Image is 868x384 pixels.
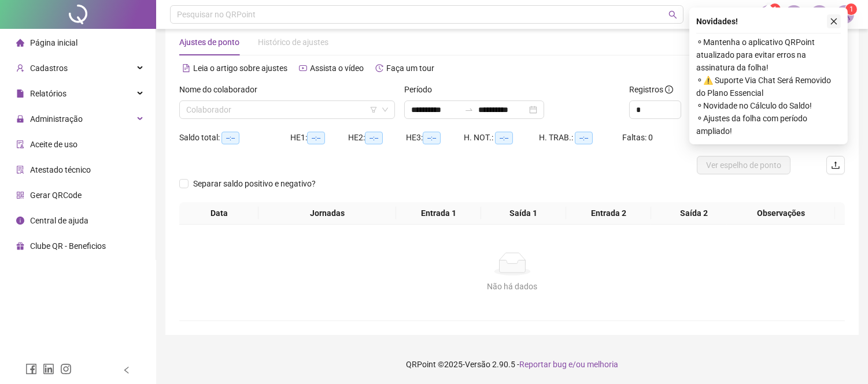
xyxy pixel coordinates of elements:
span: Separar saldo positivo e negativo? [189,177,320,190]
span: Relatórios [30,89,67,98]
span: ⚬ ⚠️ Suporte Via Chat Será Removido do Plano Essencial [696,74,841,99]
span: home [16,39,24,47]
span: Faltas: 0 [622,133,653,142]
div: Ajustes de ponto [179,36,239,49]
span: 1 [849,5,854,13]
span: left [123,366,131,374]
span: history [375,64,383,72]
span: Registros [629,83,673,96]
span: file-text [182,64,190,72]
span: Leia o artigo sobre ajustes [193,64,287,73]
span: lock [16,115,24,123]
span: Novidades ! [696,15,738,28]
img: 68789 [836,6,854,23]
span: --:-- [495,132,513,144]
span: solution [16,166,24,174]
span: Clube QR - Beneficios [30,241,106,251]
span: --:-- [307,132,325,144]
span: swap-right [464,105,474,114]
sup: Atualize o seu contato no menu Meus Dados [845,3,857,15]
span: Gerar QRCode [30,191,82,200]
span: to [464,105,474,114]
label: Nome do colaborador [179,83,265,96]
div: Não há dados [193,280,831,293]
th: Jornadas [258,202,396,225]
th: Entrada 2 [566,202,651,225]
span: 1 [773,5,777,13]
span: linkedin [43,363,54,375]
span: audit [16,140,24,148]
span: instagram [60,363,72,375]
span: --:-- [575,132,593,144]
span: info-circle [16,217,24,225]
div: HE 3: [406,131,464,144]
div: Histórico de ajustes [258,36,328,49]
span: info-circle [665,85,673,94]
div: HE 2: [348,131,406,144]
sup: 1 [769,3,781,15]
button: Ver espelho de ponto [697,156,791,174]
span: down [382,106,389,113]
span: close [830,17,838,25]
span: Cadastros [30,64,68,73]
span: ⚬ Mantenha o aplicativo QRPoint atualizado para evitar erros na assinatura da folha! [696,36,841,74]
span: file [16,90,24,98]
span: youtube [299,64,307,72]
span: Página inicial [30,38,77,47]
th: Saída 2 [651,202,736,225]
div: Saldo total: [179,131,290,144]
label: Período [404,83,439,96]
span: Atestado técnico [30,165,91,174]
span: filter [370,106,377,113]
span: Administração [30,114,83,124]
span: Assista o vídeo [310,64,364,73]
div: HE 1: [290,131,348,144]
span: Faça um tour [386,64,434,73]
th: Data [179,202,258,225]
span: Versão [465,360,490,369]
span: Reportar bug e/ou melhoria [519,360,618,369]
div: H. TRAB.: [539,131,622,144]
span: upload [831,161,840,170]
span: --:-- [365,132,383,144]
span: qrcode [16,191,24,199]
span: Central de ajuda [30,216,88,225]
span: --:-- [423,132,441,144]
th: Observações [727,202,835,225]
span: ⚬ Ajustes da folha com período ampliado! [696,112,841,137]
span: search [668,10,677,19]
span: Observações [732,207,830,219]
span: gift [16,242,24,250]
th: Entrada 1 [396,202,481,225]
span: user-add [16,64,24,72]
span: Aceite de uso [30,140,77,149]
span: facebook [25,363,37,375]
div: H. NOT.: [464,131,539,144]
span: ⚬ Novidade no Cálculo do Saldo! [696,99,841,112]
th: Saída 1 [481,202,566,225]
span: --:-- [221,132,239,144]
